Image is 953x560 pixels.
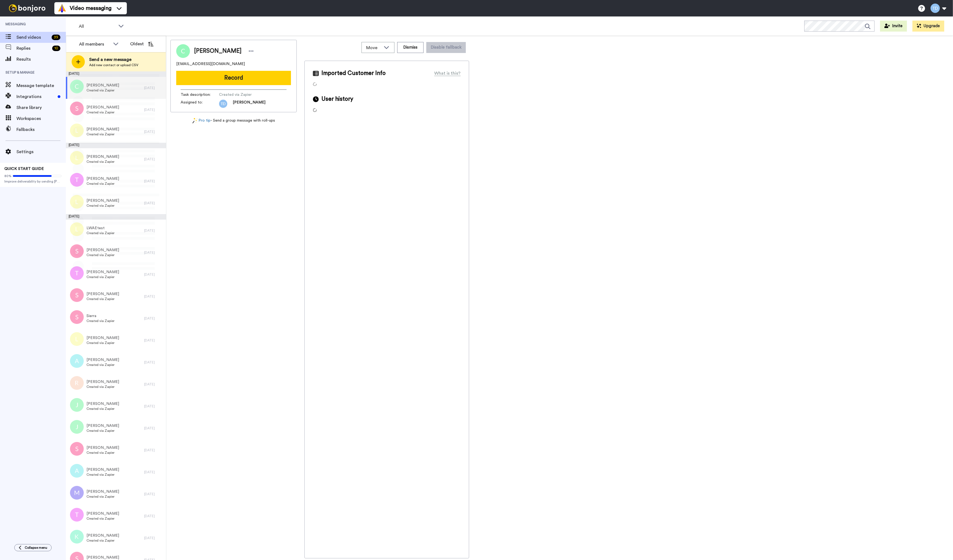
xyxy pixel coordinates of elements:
span: Created via Zapier [86,275,119,279]
div: [DATE] [144,86,163,90]
span: Message template [16,82,66,89]
span: Created via Zapier [86,516,119,521]
a: Pro tip [192,118,211,124]
span: Created via Zapier [86,231,114,235]
span: LWAEtest [86,225,114,231]
span: Created via Zapier [86,203,119,208]
img: j.png [70,420,84,434]
span: [PERSON_NAME] [86,291,119,297]
div: All members [79,41,110,47]
img: a.png [70,354,84,368]
span: User history [321,95,353,103]
span: [PERSON_NAME] [86,533,119,538]
img: k.png [70,530,84,544]
span: Created via Zapier [86,253,119,257]
span: Created via Zapier [219,92,271,97]
span: Assigned to: [181,100,219,108]
span: Video messaging [70,4,111,12]
span: [PERSON_NAME] [86,176,119,181]
button: Invite [880,21,907,32]
div: [DATE] [144,250,163,255]
span: [PERSON_NAME] [86,357,119,363]
span: Sierra [86,313,114,319]
div: [DATE] [144,294,163,299]
img: l.png [70,151,84,165]
img: l.png [70,222,84,236]
div: [DATE] [144,404,163,408]
button: Disable fallback [426,42,466,53]
img: vm-color.svg [58,4,66,13]
span: All [79,23,116,30]
img: Image of Cathy [176,44,190,58]
span: [PERSON_NAME] [86,511,119,516]
span: Created via Zapier [86,450,119,455]
span: [PERSON_NAME] [86,467,119,472]
div: [DATE] [66,71,166,77]
img: s.png [70,442,84,456]
button: Oldest [126,38,158,49]
span: 80% [4,174,12,178]
span: [PERSON_NAME] [86,423,119,429]
span: [PERSON_NAME] [86,105,119,110]
span: Created via Zapier [86,407,119,411]
div: [DATE] [144,130,163,134]
div: [DATE] [144,201,163,205]
span: [PERSON_NAME] [233,100,265,108]
span: Created via Zapier [86,429,119,433]
span: Created via Zapier [86,538,119,543]
div: [DATE] [144,492,163,496]
span: Collapse menu [25,545,47,550]
span: [PERSON_NAME] [86,247,119,253]
span: Improve deliverability by sending [PERSON_NAME]’s from your own email [4,179,61,184]
span: [PERSON_NAME] [86,198,119,203]
img: a.png [70,464,84,478]
img: r.png [70,376,84,390]
span: [PERSON_NAME] [86,489,119,494]
div: [DATE] [144,228,163,233]
div: [DATE] [144,360,163,365]
button: Record [176,71,291,85]
span: [EMAIL_ADDRESS][DOMAIN_NAME] [176,61,245,67]
div: [DATE] [144,157,163,161]
span: Created via Zapier [86,181,119,186]
button: Collapse menu [14,544,52,551]
img: c.png [70,80,84,93]
div: [DATE] [144,272,163,277]
span: Created via Zapier [86,494,119,499]
div: [DATE] [144,426,163,430]
div: [DATE] [144,448,163,452]
span: [PERSON_NAME] [86,269,119,275]
div: 10 [52,46,60,51]
div: [DATE] [144,536,163,540]
span: Created via Zapier [86,472,119,477]
span: Send videos [16,34,49,41]
span: Replies [16,45,50,52]
img: m.png [70,486,84,500]
span: [PERSON_NAME] [86,379,119,385]
span: [PERSON_NAME] [86,401,119,407]
div: [DATE] [144,470,163,474]
img: j.png [70,398,84,412]
div: [DATE] [144,316,163,321]
span: Move [366,44,381,51]
span: Workspaces [16,115,66,122]
div: 39 [52,35,60,40]
span: [PERSON_NAME] [86,154,119,159]
button: Upgrade [912,21,944,32]
span: [PERSON_NAME] [86,335,119,341]
img: s.png [70,102,84,115]
img: td.png [219,100,227,108]
span: Created via Zapier [86,341,119,345]
img: t.png [70,173,84,187]
img: magic-wand.svg [192,118,197,124]
span: [PERSON_NAME] [86,83,119,88]
span: Created via Zapier [86,363,119,367]
span: Created via Zapier [86,159,119,164]
span: [PERSON_NAME] [194,47,242,55]
span: [PERSON_NAME] [86,445,119,450]
div: [DATE] [144,108,163,112]
img: t.png [70,266,84,280]
span: Imported Customer Info [321,69,386,77]
img: l.png [70,124,84,137]
span: Integrations [16,93,55,100]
